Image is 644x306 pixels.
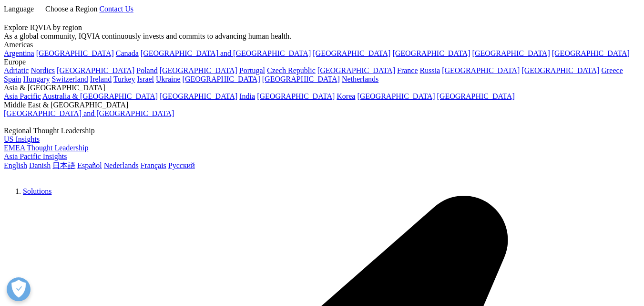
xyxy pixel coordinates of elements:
a: [GEOGRAPHIC_DATA] [262,75,340,83]
a: Greece [601,66,623,74]
a: Australia & [GEOGRAPHIC_DATA] [42,92,158,100]
a: Portugal [239,66,265,74]
a: Solutions [23,187,51,195]
div: Europe [4,58,640,66]
a: [GEOGRAPHIC_DATA] [357,92,435,100]
a: Hungary [23,75,50,83]
a: Nederlands [104,161,139,169]
a: 日本語 [52,161,75,169]
a: [GEOGRAPHIC_DATA] [36,49,114,57]
a: France [397,66,418,74]
a: [GEOGRAPHIC_DATA] and [GEOGRAPHIC_DATA] [4,109,174,117]
a: Turkey [113,75,135,83]
a: Contact Us [99,5,133,13]
a: [GEOGRAPHIC_DATA] [521,66,599,74]
a: [GEOGRAPHIC_DATA] [552,49,630,57]
div: Middle East & [GEOGRAPHIC_DATA] [4,101,640,109]
a: Русский [168,161,195,169]
a: Netherlands [342,75,378,83]
a: Korea [337,92,355,100]
a: [GEOGRAPHIC_DATA] [392,49,470,57]
a: [GEOGRAPHIC_DATA] [160,92,237,100]
div: As a global community, IQVIA continuously invests and commits to advancing human health. [4,32,640,41]
div: Explore IQVIA by region [4,23,640,32]
a: Switzerland [51,75,88,83]
a: [GEOGRAPHIC_DATA] [437,92,515,100]
div: Americas [4,41,640,49]
a: India [239,92,255,100]
a: EMEA Thought Leadership [4,144,88,152]
a: Asia Pacific Insights [4,152,67,160]
a: Canada [116,49,139,57]
a: Poland [136,66,157,74]
a: Czech Republic [267,66,316,74]
a: US Insights [4,135,40,143]
a: [GEOGRAPHIC_DATA] [442,66,520,74]
a: [GEOGRAPHIC_DATA] [317,66,395,74]
a: Spain [4,75,21,83]
a: Argentina [4,49,34,57]
a: [GEOGRAPHIC_DATA] [313,49,390,57]
a: [GEOGRAPHIC_DATA] [160,66,237,74]
a: Français [141,161,166,169]
button: Open Preferences [7,277,31,301]
span: Language [4,5,34,13]
a: [GEOGRAPHIC_DATA] [57,66,134,74]
a: Nordics [31,66,55,74]
span: Choose a Region [45,5,97,13]
a: Ireland [90,75,112,83]
a: [GEOGRAPHIC_DATA] and [GEOGRAPHIC_DATA] [141,49,311,57]
div: Regional Thought Leadership [4,127,640,135]
a: [GEOGRAPHIC_DATA] [257,92,335,100]
a: Adriatic [4,66,29,74]
a: [GEOGRAPHIC_DATA] [183,75,260,83]
a: Asia Pacific [4,92,41,100]
div: Asia & [GEOGRAPHIC_DATA] [4,84,640,92]
a: Russia [420,66,440,74]
a: Israel [137,75,154,83]
a: English [4,161,27,169]
a: Danish [29,161,51,169]
a: Ukraine [156,75,181,83]
a: Español [77,161,102,169]
a: [GEOGRAPHIC_DATA] [472,49,550,57]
